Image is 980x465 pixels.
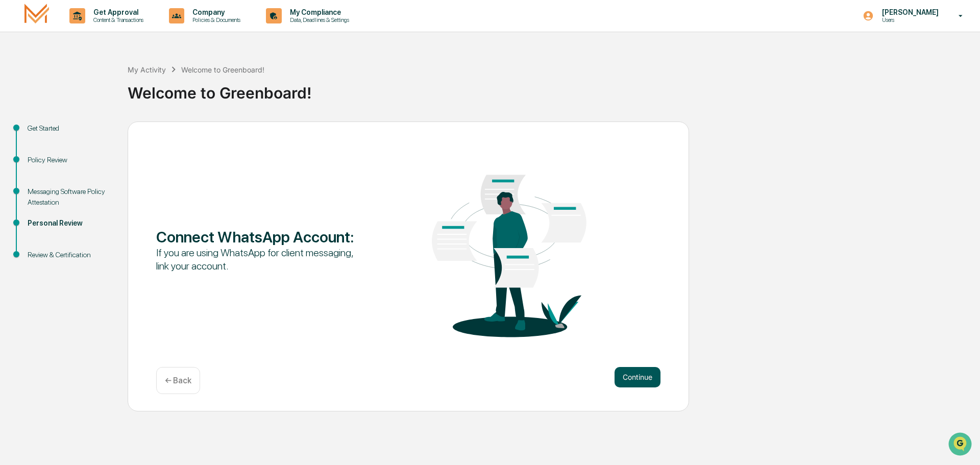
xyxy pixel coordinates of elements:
[874,8,944,16] p: [PERSON_NAME]
[35,78,167,88] div: Start new chat
[184,8,246,16] p: Company
[20,148,64,158] span: Data Lookup
[174,81,186,93] button: Start new chat
[28,218,111,229] div: Personal Review
[35,88,129,96] div: We're available if you need us!
[85,16,149,23] p: Content & Transactions
[28,250,111,260] div: Review & Certification
[165,376,191,385] p: ← Back
[156,246,358,273] div: If you are using WhatsApp for client messaging, link your account.
[74,130,82,138] div: 🗄️
[84,129,127,139] span: Attestations
[10,130,18,138] div: 🖐️
[28,186,111,208] div: Messaging Software Policy Attestation
[408,144,610,354] img: Connect WhatsApp Account
[10,21,186,38] p: How can we help?
[874,16,944,23] p: Users
[70,125,131,143] a: 🗄️Attestations
[128,65,166,74] div: My Activity
[28,155,111,165] div: Policy Review
[102,173,124,181] span: Pylon
[181,65,264,74] div: Welcome to Greenboard!
[947,431,975,459] iframe: Open customer support
[72,173,124,181] a: Powered byPylon
[28,123,111,134] div: Get Started
[10,78,29,96] img: 1746055101610-c473b297-6a78-478c-a979-82029cc54cd1
[615,367,660,387] button: Continue
[6,144,68,162] a: 🔎Data Lookup
[128,76,975,102] div: Welcome to Greenboard!
[6,125,70,143] a: 🖐️Preclearance
[85,8,149,16] p: Get Approval
[184,16,246,23] p: Policies & Documents
[20,129,66,139] span: Preclearance
[10,149,18,157] div: 🔎
[24,4,49,28] img: logo
[282,8,354,16] p: My Compliance
[282,16,354,23] p: Data, Deadlines & Settings
[156,228,358,246] div: Connect WhatsApp Account :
